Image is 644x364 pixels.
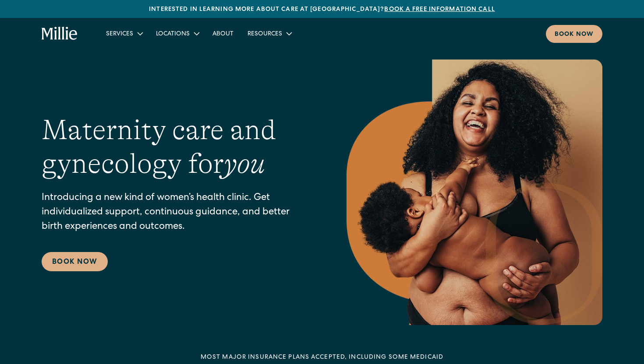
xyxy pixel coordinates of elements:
div: Resources [248,30,282,39]
h1: Maternity care and gynecology for [42,113,311,181]
div: Locations [156,30,190,39]
a: Book a free information call [384,7,495,13]
a: Book Now [42,252,108,271]
a: About [205,26,241,41]
div: Services [106,30,133,39]
a: Book now [546,25,602,43]
p: Introducing a new kind of women’s health clinic. Get individualized support, continuous guidance,... [42,191,311,234]
img: Smiling mother with her baby in arms, celebrating body positivity and the nurturing bond of postp... [347,59,602,325]
div: MOST MAJOR INSURANCE PLANS ACCEPTED, INCLUDING some MEDICAID [201,353,443,362]
div: Book now [555,30,594,39]
a: home [42,27,78,41]
div: Resources [241,26,298,41]
div: Services [99,26,149,41]
div: Locations [149,26,205,41]
em: you [224,148,265,179]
